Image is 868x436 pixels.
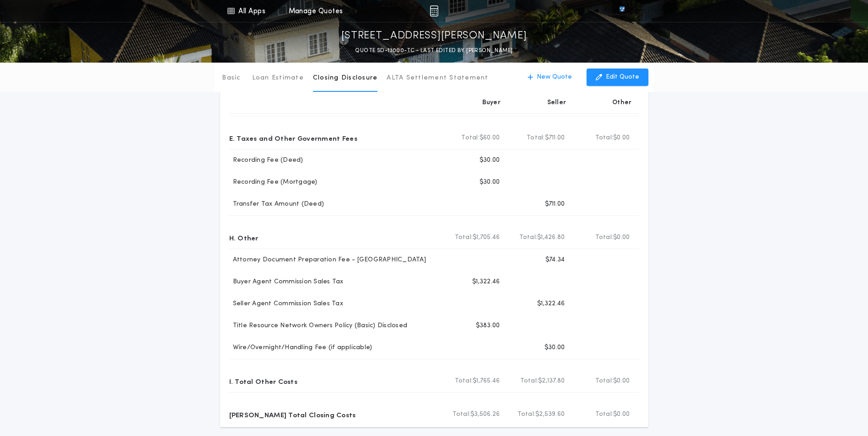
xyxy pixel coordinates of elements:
p: Loan Estimate [252,74,304,83]
p: $74.34 [545,255,565,265]
b: Total: [595,377,614,386]
span: $0.00 [613,233,630,242]
p: Closing Disclosure [313,74,378,83]
p: QUOTE SD-13000-TC - LAST EDITED BY [PERSON_NAME] [355,46,512,55]
p: Seller Agent Commission Sales Tax [229,299,343,308]
img: vs-icon [603,6,641,16]
button: Edit Quote [587,69,648,86]
p: Edit Quote [606,73,639,82]
p: $30.00 [480,178,500,187]
p: $1,322.46 [472,277,500,287]
p: Wire/Overnight/Handling Fee (if applicable) [229,343,372,352]
span: $0.00 [613,410,630,419]
p: $30.00 [480,156,500,165]
b: Total: [595,410,614,419]
b: Total: [455,377,473,386]
p: Basic [222,74,240,83]
span: $711.00 [545,133,565,143]
b: Total: [595,233,614,242]
p: $383.00 [476,321,500,330]
b: Total: [455,233,473,242]
span: $1,765.46 [473,377,500,386]
p: [PERSON_NAME] Total Closing Costs [229,407,356,422]
p: I. Total Other Costs [229,374,298,388]
p: New Quote [537,73,572,82]
p: $1,322.46 [537,299,565,308]
p: ALTA Settlement Statement [387,74,488,83]
p: H. Other [229,230,259,245]
p: Other [612,98,631,107]
p: Transfer Tax Amount (Deed) [229,200,324,209]
span: $1,705.46 [473,233,500,242]
b: Total: [519,233,538,242]
span: $0.00 [613,133,630,143]
b: Total: [527,133,545,143]
p: Buyer [482,98,501,107]
p: [STREET_ADDRESS][PERSON_NAME] [341,29,527,43]
p: Buyer Agent Commission Sales Tax [229,277,344,287]
p: Attorney Document Preparation Fee - [GEOGRAPHIC_DATA] [229,255,426,265]
b: Total: [595,133,614,143]
p: $711.00 [545,200,565,209]
img: img [430,5,438,16]
span: $0.00 [613,377,630,386]
p: E. Taxes and Other Government Fees [229,131,357,145]
span: $1,426.80 [537,233,565,242]
span: $2,539.60 [535,410,565,419]
p: Recording Fee (Deed) [229,156,303,165]
span: $3,506.26 [470,410,500,419]
b: Total: [461,133,480,143]
p: Seller [547,98,566,107]
span: $60.00 [480,133,500,143]
b: Total: [518,410,536,419]
p: Title Resource Network Owners Policy (Basic) Disclosed [229,321,408,330]
b: Total: [520,377,539,386]
b: Total: [453,410,471,419]
p: Recording Fee (Mortgage) [229,178,318,187]
p: $30.00 [545,343,565,352]
button: New Quote [518,69,581,86]
span: $2,137.80 [538,377,565,386]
